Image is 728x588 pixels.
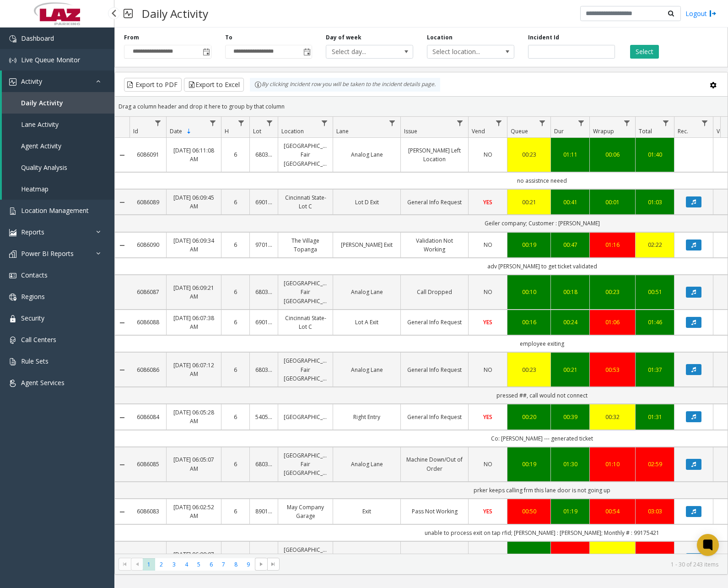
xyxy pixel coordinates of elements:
[115,242,129,249] a: Collapse Details
[115,98,728,114] div: Drag a column header and drop it here to group by that column
[168,558,180,571] span: Page 3
[593,127,614,135] span: Wrapup
[124,33,139,42] label: From
[554,127,564,135] span: Dur
[406,288,463,296] a: Call Dropped
[641,365,669,374] a: 01:37
[172,550,216,567] a: [DATE] 06:00:07 AM
[21,314,44,322] span: Security
[230,558,242,571] span: Page 8
[264,117,276,129] a: Lot Filter Menu
[427,45,496,58] span: Select location...
[556,460,584,468] a: 01:30
[641,413,669,421] div: 01:31
[227,150,244,159] a: 6
[135,318,161,327] a: 6086088
[21,335,56,344] span: Call Centers
[641,318,669,327] a: 01:46
[474,150,502,159] a: NO
[135,198,161,207] a: 6086089
[284,503,327,520] a: May Company Garage
[2,71,114,92] a: Activity
[21,292,45,301] span: Regions
[9,358,16,365] img: 'icon'
[595,460,630,468] div: 01:10
[699,117,711,129] a: Rec. Filter Menu
[474,507,502,516] a: YES
[595,507,630,516] div: 00:54
[115,461,129,468] a: Collapse Details
[513,413,545,421] div: 00:20
[21,55,80,64] span: Live Queue Monitor
[217,558,230,571] span: Page 7
[227,460,244,468] a: 6
[21,142,61,150] span: Agent Activity
[595,365,630,374] a: 00:53
[225,33,232,42] label: To
[339,365,395,374] a: Analog Lane
[124,78,182,92] button: Export to PDF
[556,365,584,374] div: 00:21
[595,288,630,296] a: 00:23
[9,272,16,279] img: 'icon'
[21,378,65,387] span: Agent Services
[474,288,502,296] a: NO
[474,365,502,374] a: NO
[404,127,417,135] span: Issue
[255,507,272,516] a: 890191
[513,198,545,207] a: 00:21
[115,508,129,516] a: Collapse Details
[2,92,114,114] a: Daily Activity
[9,337,16,344] img: 'icon'
[483,507,492,515] span: YES
[556,318,584,327] div: 00:24
[474,413,502,421] a: YES
[630,45,659,59] button: Select
[115,152,129,159] a: Collapse Details
[172,146,216,163] a: [DATE] 06:11:08 AM
[406,318,463,327] a: General Info Request
[284,545,327,572] a: [GEOGRAPHIC_DATA] Fair [GEOGRAPHIC_DATA]
[513,150,545,159] div: 00:23
[9,250,16,258] img: 'icon'
[556,198,584,207] a: 00:41
[9,78,16,86] img: 'icon'
[255,365,272,374] a: 680387
[227,198,244,207] a: 6
[339,198,395,207] a: Lot D Exit
[474,240,502,249] a: NO
[339,460,395,468] a: Analog Lane
[595,150,630,159] a: 00:06
[115,319,129,327] a: Collapse Details
[641,460,669,468] a: 02:59
[641,240,669,249] a: 02:22
[155,558,167,571] span: Page 2
[660,117,672,129] a: Total Filter Menu
[536,117,549,129] a: Queue Filter Menu
[513,288,545,296] a: 00:10
[135,460,161,468] a: 6086085
[474,318,502,327] a: YES
[284,314,327,331] a: Cincinnati State-Lot C
[339,150,395,159] a: Analog Lane
[556,240,584,249] div: 00:47
[556,150,584,159] a: 01:11
[9,229,16,236] img: 'icon'
[556,507,584,516] a: 01:19
[513,318,545,327] a: 00:16
[406,198,463,207] a: General Info Request
[595,413,630,421] a: 00:32
[152,117,164,129] a: Id Filter Menu
[685,9,717,18] a: Logout
[227,365,244,374] a: 6
[9,294,16,301] img: 'icon'
[255,198,272,207] a: 690132
[575,117,588,129] a: Dur Filter Menu
[483,198,492,206] span: YES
